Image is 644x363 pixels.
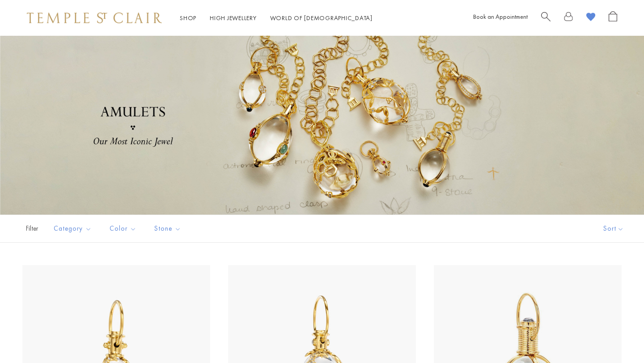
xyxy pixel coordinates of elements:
button: Stone [148,219,188,239]
button: Color [103,219,143,239]
span: Color [105,223,143,234]
a: World of [DEMOGRAPHIC_DATA]World of [DEMOGRAPHIC_DATA] [270,14,373,22]
a: ShopShop [180,14,196,22]
button: Category [47,219,98,239]
iframe: Gorgias live chat messenger [599,321,635,354]
nav: Main navigation [180,13,373,24]
img: Temple St. Clair [27,13,162,23]
a: Open Shopping Bag [609,11,617,25]
a: Book an Appointment [473,13,528,21]
button: Show sort by [583,215,644,242]
a: High JewelleryHigh Jewellery [210,14,257,22]
span: Category [49,223,98,234]
a: Search [541,11,551,25]
a: View Wishlist [586,11,595,25]
span: Stone [150,223,188,234]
